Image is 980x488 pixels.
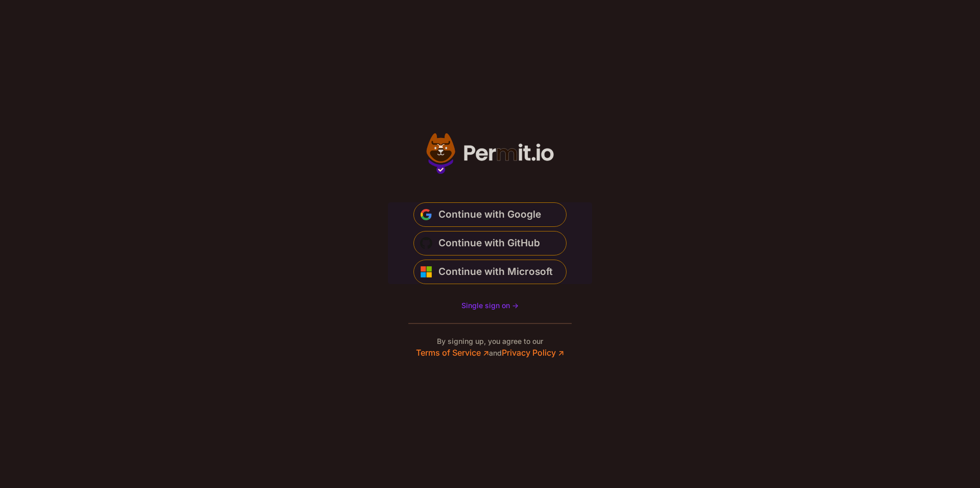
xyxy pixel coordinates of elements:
span: Single sign on -> [461,301,519,310]
button: Continue with GitHub [413,231,567,255]
p: By signing up, you agree to our and [416,336,564,359]
span: Continue with Google [438,206,541,223]
span: Continue with GitHub [438,235,540,251]
button: Continue with Google [413,202,567,227]
button: Continue with Microsoft [413,260,567,284]
a: Single sign on -> [461,300,519,311]
a: Privacy Policy ↗ [502,347,564,358]
a: Terms of Service ↗ [416,347,489,358]
span: Continue with Microsoft [438,264,553,280]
